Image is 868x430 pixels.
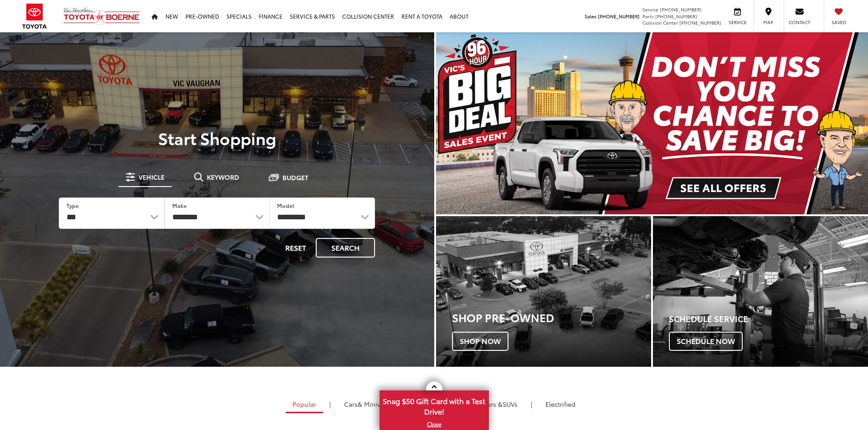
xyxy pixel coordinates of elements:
span: Schedule Now [669,332,743,351]
li: | [529,400,534,409]
span: Sales [585,13,596,20]
span: Snag $50 Gift Card with a Test Drive! [380,391,488,419]
button: Reset [277,238,314,258]
span: Service [727,19,748,25]
span: Keyword [207,174,239,180]
span: & Minivan [358,400,388,409]
button: Search [316,238,375,258]
div: Toyota [653,216,868,367]
span: Map [758,19,778,25]
span: Shop Now [452,332,508,351]
a: Cars [337,396,395,412]
span: [PHONE_NUMBER] [660,6,702,13]
span: [PHONE_NUMBER] [655,13,697,20]
a: Schedule Service Schedule Now [653,216,868,367]
span: Contact [789,19,810,25]
p: Start Shopping [38,129,396,147]
h4: Schedule Service [669,314,868,324]
img: Vic Vaughan Toyota of Boerne [63,7,140,25]
span: [PHONE_NUMBER] [598,13,640,20]
a: Electrified [539,396,582,412]
span: Vehicle [139,174,164,180]
span: Service [642,6,658,13]
h3: Shop Pre-Owned [452,311,651,323]
span: Saved [829,19,849,25]
li: | [327,400,333,409]
a: SUVs [456,396,524,412]
a: Shop Pre-Owned Shop Now [436,216,651,367]
label: Model [277,202,294,209]
label: Type [67,202,79,209]
a: Popular [286,396,323,413]
span: Parts [642,13,654,20]
div: Toyota [436,216,651,367]
span: [PHONE_NUMBER] [679,19,721,26]
span: Collision Center [642,19,678,26]
span: Budget [282,174,308,181]
label: Make [172,202,187,209]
